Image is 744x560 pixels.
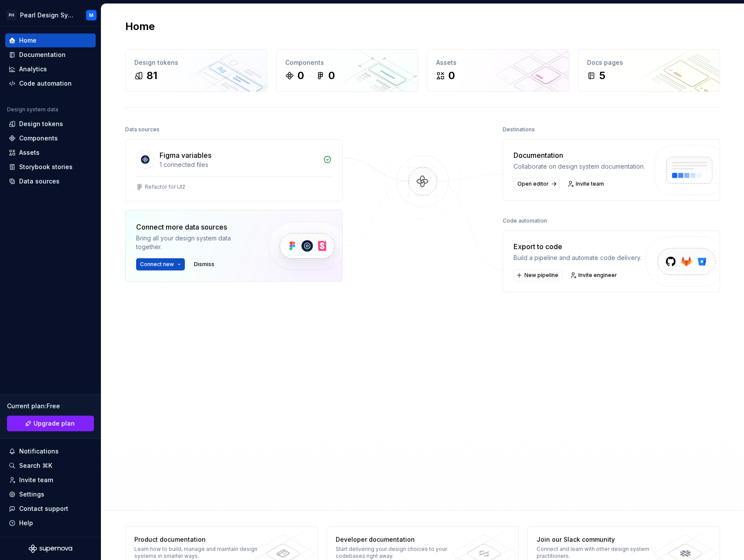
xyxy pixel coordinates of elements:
div: 81 [147,69,157,83]
div: Documentation [514,150,645,160]
div: Analytics [19,65,47,73]
h2: Home [125,20,155,33]
div: Documentation [19,50,66,59]
a: Invite team [565,178,608,190]
div: Design tokens [19,120,63,128]
svg: Supernova Logo [29,544,72,553]
div: Pearl Design System [20,11,76,20]
button: New pipeline [514,269,562,281]
div: Data sources [19,177,60,186]
div: 0 [448,69,455,83]
span: Connect new [140,261,174,268]
a: Analytics [5,62,96,76]
div: Bring all your design system data together. [136,234,254,251]
button: Contact support [5,502,96,516]
div: Code automation [19,79,72,88]
a: Invite engineer [567,269,621,281]
span: Open editor [517,180,549,187]
a: Settings [5,487,96,501]
div: Assets [436,58,560,67]
a: Figma variables1 connected filesRefactor for UI2 [125,139,343,201]
div: Build a pipeline and automate code delivery. [514,253,641,262]
div: Figma variables [160,150,211,160]
span: Dismiss [194,261,214,268]
div: Home [19,36,37,45]
div: Export to code [514,241,641,252]
div: Design tokens [134,58,258,67]
div: Join our Slack community [537,535,663,544]
div: Learn how to build, manage and maintain design systems in smarter ways. [134,546,261,560]
div: M [89,12,93,19]
a: Components [5,131,96,145]
a: Design tokens [5,117,96,131]
a: Docs pages5 [578,49,720,92]
span: Invite team [576,180,604,187]
div: Developer documentation [336,535,462,544]
div: Components [19,134,58,143]
button: Notifications [5,444,96,458]
div: Contact support [19,504,68,513]
div: Current plan : Free [7,402,94,410]
div: Design system data [7,106,58,113]
div: Destinations [503,123,535,136]
div: 1 connected files [160,160,318,169]
div: Refactor for UI2 [145,183,185,190]
a: Documentation [5,48,96,62]
a: Assets [5,146,96,160]
div: Notifications [19,447,59,456]
div: Docs pages [587,58,711,67]
div: Data sources [125,123,160,136]
div: Collaborate on design system documentation. [514,162,645,171]
div: PH [6,10,17,20]
span: Upgrade plan [33,419,75,428]
a: Storybook stories [5,160,96,174]
a: Components00 [276,49,418,92]
div: Connect more data sources [136,222,254,232]
a: Design tokens81 [125,49,267,92]
div: Settings [19,490,44,499]
div: 0 [297,69,304,83]
button: Connect new [136,258,185,270]
button: Search ⌘K [5,459,96,473]
div: Product documentation [134,535,261,544]
div: Code automation [503,215,547,227]
div: Search ⌘K [19,461,52,470]
button: PHPearl Design SystemM [2,6,99,24]
div: 5 [599,69,605,83]
span: Invite engineer [578,272,617,279]
div: Components [285,58,409,67]
span: New pipeline [524,272,558,279]
a: Assets0 [427,49,569,92]
a: Upgrade plan [7,416,94,431]
div: Storybook stories [19,163,73,171]
div: Help [19,519,33,527]
div: Start delivering your design choices to your codebases right away. [336,546,462,560]
a: Code automation [5,77,96,90]
a: Invite team [5,473,96,487]
button: Help [5,516,96,530]
div: Connect and learn with other design system practitioners. [537,546,663,560]
div: Invite team [19,476,53,484]
div: Assets [19,148,40,157]
div: 0 [328,69,335,83]
a: Data sources [5,174,96,188]
button: Dismiss [190,258,218,270]
a: Home [5,33,96,47]
a: Open editor [514,178,560,190]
